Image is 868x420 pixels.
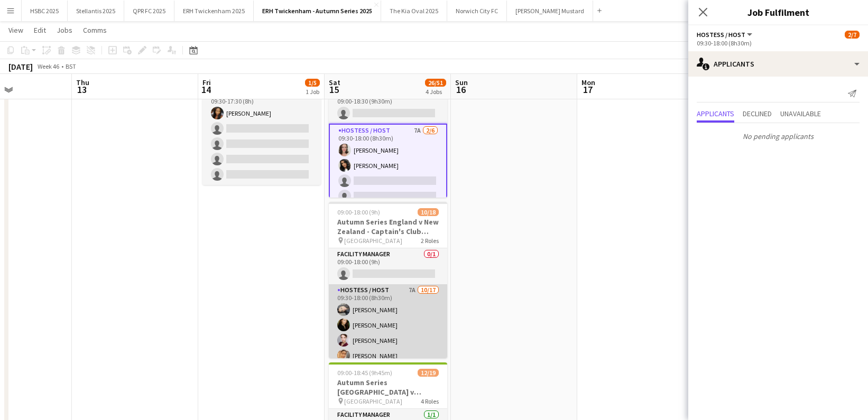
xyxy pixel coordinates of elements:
span: 15 [327,83,340,96]
a: Edit [30,23,50,37]
app-job-card: 09:30-17:30 (8h)1/5Set up Day for England v New Zealand match - [DATE] [GEOGRAPHIC_DATA]1 RoleFac... [202,41,321,185]
app-card-role: Hostess / Host7A2/609:30-18:00 (8h30m)[PERSON_NAME][PERSON_NAME] [329,124,447,238]
span: 10/18 [418,208,439,216]
span: Declined [743,110,772,117]
button: Hostess / Host [697,31,754,39]
a: Jobs [52,23,77,37]
app-job-card: 09:00-18:00 (9h)10/18Autumn Series England v New Zealand - Captain's Club (North Stand) - [DATE] ... [329,202,447,358]
div: 4 Jobs [426,88,446,96]
span: 09:00-18:45 (9h45m) [337,369,392,377]
button: Norwich City FC [447,1,507,21]
span: 09:00-18:00 (9h) [337,208,380,216]
span: 16 [454,83,468,96]
span: Comms [83,25,107,35]
span: View [8,25,23,35]
a: Comms [79,23,111,37]
div: [DATE] [8,61,33,72]
a: View [4,23,27,37]
span: 17 [580,83,595,96]
span: Edit [34,25,46,35]
h3: Autumn Series England v New Zealand - Captain's Club (North Stand) - [DATE] [329,217,447,236]
button: ERH Twickenham - Autumn Series 2025 [254,1,381,21]
span: [GEOGRAPHIC_DATA] [344,397,402,405]
button: Stellantis 2025 [68,1,124,21]
div: 1 Job [306,88,319,96]
span: Thu [76,78,89,87]
span: 2/7 [845,31,860,39]
span: 13 [75,83,89,96]
span: [GEOGRAPHIC_DATA] [344,237,402,245]
app-card-role: Facility Manager1/509:30-17:30 (8h)[PERSON_NAME] [202,88,321,185]
div: Applicants [688,51,868,77]
span: Hostess / Host [697,31,745,39]
app-card-role: Facility Manager0/109:00-18:00 (9h) [329,248,447,284]
span: 26/51 [425,79,446,87]
span: 4 Roles [421,397,439,405]
p: No pending applicants [688,127,868,145]
span: Fri [202,78,211,87]
span: Sun [455,78,468,87]
span: 12/19 [418,369,439,377]
span: 1/5 [305,79,320,87]
span: Sat [329,78,340,87]
app-job-card: 09:00-18:30 (9h30m)2/7Autumn Series [GEOGRAPHIC_DATA] v [GEOGRAPHIC_DATA] - [GEOGRAPHIC_DATA] ([G... [329,41,447,198]
span: Applicants [697,110,734,117]
button: The Kia Oval 2025 [381,1,447,21]
span: Week 46 [35,62,61,70]
div: BST [66,62,76,70]
span: Unavailable [780,110,821,117]
button: ERH Twickenham 2025 [174,1,254,21]
span: 14 [201,83,211,96]
button: QPR FC 2025 [124,1,174,21]
h3: Autumn Series [GEOGRAPHIC_DATA] v [GEOGRAPHIC_DATA]- Gate 1 ([GEOGRAPHIC_DATA]) - [DATE] [329,378,447,397]
button: [PERSON_NAME] Mustard [507,1,593,21]
h3: Job Fulfilment [688,5,868,19]
button: HSBC 2025 [22,1,68,21]
span: Jobs [57,25,72,35]
span: 2 Roles [421,237,439,245]
app-card-role: Facility Manager0/109:00-18:30 (9h30m) [329,88,447,124]
span: Mon [581,78,595,87]
div: 09:30-18:00 (8h30m) [697,39,860,47]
